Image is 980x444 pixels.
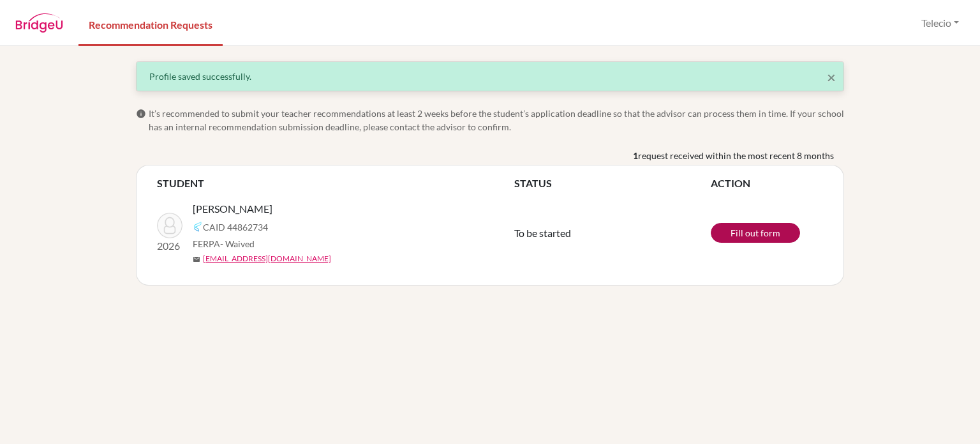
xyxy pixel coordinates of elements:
th: ACTION [711,176,823,191]
img: Common App logo [193,222,203,232]
span: [PERSON_NAME] [193,201,272,217]
button: Close [827,70,836,85]
span: request received within the most recent 8 months [638,149,834,162]
a: Fill out form [711,223,800,243]
p: 2026 [157,238,182,254]
span: It’s recommended to submit your teacher recommendations at least 2 weeks before the student’s app... [149,107,844,134]
th: STATUS [514,176,711,191]
a: Recommendation Requests [78,2,223,46]
div: Profile saved successfully. [149,70,831,83]
span: - Waived [220,238,255,249]
b: 1 [633,149,638,162]
span: FERPA [193,237,255,250]
span: To be started [514,227,571,239]
span: mail [193,256,200,263]
th: STUDENT [157,176,514,191]
span: info [136,109,146,119]
a: [EMAIL_ADDRESS][DOMAIN_NAME] [203,253,331,264]
img: BridgeU logo [15,13,63,33]
span: CAID 44862734 [203,220,268,234]
span: × [827,68,836,86]
img: Kim, Kevin [157,213,182,238]
button: Telecio [916,11,965,35]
